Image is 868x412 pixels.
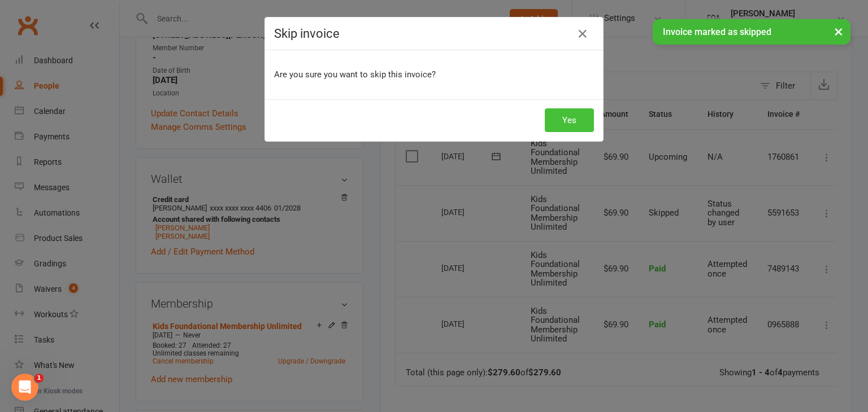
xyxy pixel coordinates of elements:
iframe: Intercom live chat [11,374,38,401]
span: 1 [34,374,44,383]
div: Invoice marked as skipped [653,19,850,45]
button: × [828,19,849,43]
button: Yes [545,108,594,132]
span: Are you sure you want to skip this invoice? [274,69,436,80]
